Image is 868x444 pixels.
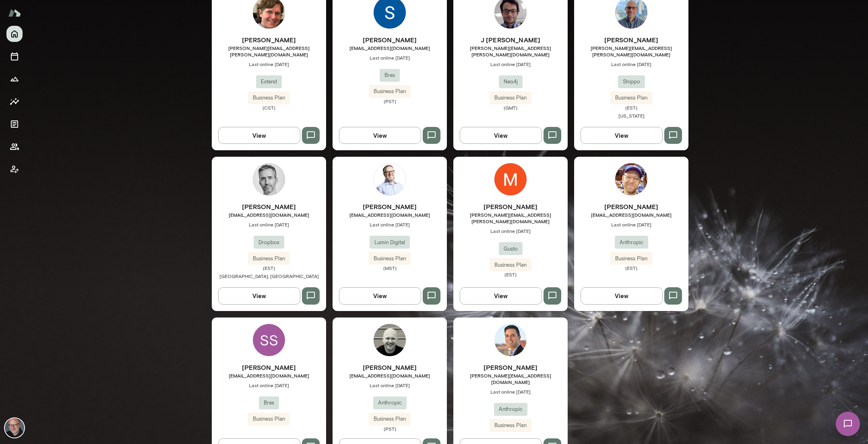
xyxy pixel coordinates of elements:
[453,45,568,58] span: [PERSON_NAME][EMAIL_ADDRESS][PERSON_NAME][DOMAIN_NAME]
[339,287,421,304] button: View
[574,221,688,228] span: Last online [DATE]
[248,94,290,102] span: Business Plan
[574,212,688,218] span: [EMAIL_ADDRESS][DOMAIN_NAME]
[380,71,400,79] span: Brex
[212,35,326,45] h6: [PERSON_NAME]
[490,261,531,269] span: Business Plan
[248,255,290,263] span: Business Plan
[339,127,421,144] button: View
[333,265,447,271] span: (MST)
[6,48,23,64] button: Sessions
[369,415,411,423] span: Business Plan
[248,415,290,423] span: Business Plan
[453,202,568,212] h6: [PERSON_NAME]
[453,372,568,385] span: [PERSON_NAME][EMAIL_ADDRESS][DOMAIN_NAME]
[333,35,447,45] h6: [PERSON_NAME]
[212,363,326,372] h6: [PERSON_NAME]
[453,388,568,395] span: Last online [DATE]
[490,94,531,102] span: Business Plan
[6,139,23,155] button: Members
[6,26,23,42] button: Home
[333,425,447,432] span: (PST)
[581,127,663,144] button: View
[333,98,447,104] span: (PST)
[610,94,652,102] span: Business Plan
[574,265,688,271] span: (EST)
[499,78,523,86] span: Neo4j
[218,127,300,144] button: View
[460,127,542,144] button: View
[490,421,531,429] span: Business Plan
[574,61,688,67] span: Last online [DATE]
[494,163,527,195] img: Mike Hardy
[6,161,23,177] button: Client app
[212,45,326,58] span: [PERSON_NAME][EMAIL_ADDRESS][PERSON_NAME][DOMAIN_NAME]
[373,399,407,407] span: Anthropic
[212,202,326,212] h6: [PERSON_NAME]
[333,202,447,212] h6: [PERSON_NAME]
[6,116,23,132] button: Documents
[212,265,326,271] span: (EST)
[369,255,411,263] span: Business Plan
[574,104,688,111] span: (EST)
[369,87,411,95] span: Business Plan
[333,45,447,51] span: [EMAIL_ADDRESS][DOMAIN_NAME]
[374,324,406,356] img: Ryan Bergauer
[333,212,447,218] span: [EMAIL_ADDRESS][DOMAIN_NAME]
[212,212,326,218] span: [EMAIL_ADDRESS][DOMAIN_NAME]
[8,5,21,21] img: Mento
[618,78,645,86] span: Shippo
[6,93,23,110] button: Insights
[453,35,568,45] h6: J [PERSON_NAME]
[259,399,279,407] span: Brex
[494,324,527,356] img: Michael Sellitto
[254,239,284,247] span: Dropbox
[219,273,319,279] span: [GEOGRAPHIC_DATA], [GEOGRAPHIC_DATA]
[5,418,24,438] img: Nick Gould
[253,324,285,356] div: SS
[610,255,652,263] span: Business Plan
[453,363,568,372] h6: [PERSON_NAME]
[453,228,568,234] span: Last online [DATE]
[460,287,542,304] button: View
[333,363,447,372] h6: [PERSON_NAME]
[370,239,410,247] span: Lumin Digital
[453,212,568,224] span: [PERSON_NAME][EMAIL_ADDRESS][PERSON_NAME][DOMAIN_NAME]
[218,287,300,304] button: View
[333,382,447,388] span: Last online [DATE]
[212,221,326,228] span: Last online [DATE]
[6,71,23,87] button: Growth Plan
[333,372,447,379] span: [EMAIL_ADDRESS][DOMAIN_NAME]
[494,405,527,413] span: Anthropic
[574,202,688,212] h6: [PERSON_NAME]
[581,287,663,304] button: View
[212,61,326,67] span: Last online [DATE]
[574,45,688,58] span: [PERSON_NAME][EMAIL_ADDRESS][PERSON_NAME][DOMAIN_NAME]
[615,163,647,195] img: Rob Hester
[256,78,282,86] span: Extend
[453,271,568,278] span: (EST)
[333,221,447,228] span: Last online [DATE]
[374,163,406,195] img: Mike West
[453,104,568,111] span: (GMT)
[212,372,326,379] span: [EMAIL_ADDRESS][DOMAIN_NAME]
[618,113,645,118] span: [US_STATE]
[253,163,285,195] img: George Baier IV
[212,382,326,388] span: Last online [DATE]
[333,54,447,61] span: Last online [DATE]
[453,61,568,67] span: Last online [DATE]
[499,245,523,253] span: Gusto
[615,239,648,247] span: Anthropic
[212,104,326,111] span: (CST)
[574,35,688,45] h6: [PERSON_NAME]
